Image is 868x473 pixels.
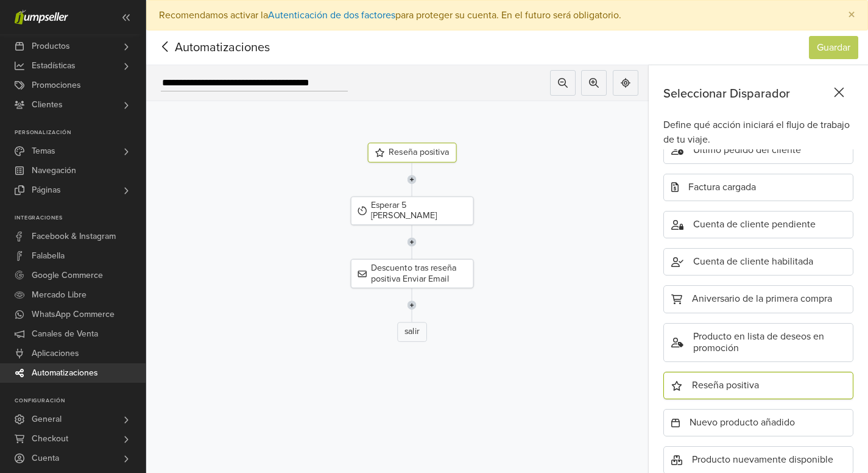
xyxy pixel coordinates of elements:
[32,56,76,76] span: Estadísticas
[268,9,395,21] a: Autenticación de dos factores
[836,1,867,30] button: Close
[408,288,417,322] img: line-7960e5f4d2b50ad2986e.svg
[15,397,146,405] p: Configuración
[15,215,146,222] p: Integraciones
[32,324,98,344] span: Canales de Venta
[32,141,55,161] span: Temas
[32,266,103,285] span: Google Commerce
[32,344,79,363] span: Aplicaciones
[663,248,853,276] div: Cuenta de cliente habilitada
[32,95,63,115] span: Clientes
[32,285,86,305] span: Mercado Libre
[663,409,853,436] div: Nuevo producto añadido
[32,363,98,383] span: Automatizaciones
[397,322,427,341] div: salir
[408,226,417,260] img: line-7960e5f4d2b50ad2986e.svg
[663,211,853,238] div: Cuenta de cliente pendiente
[32,410,62,429] span: General
[156,38,251,57] span: Automatizaciones
[848,6,855,24] span: ×
[15,129,146,137] p: Personalización
[663,323,853,362] div: Producto en lista de deseos en promoción
[32,161,76,180] span: Navegación
[663,118,853,147] div: Define qué acción iniciará el flujo de trabajo de tu viaje.
[32,305,115,324] span: WhatsApp Commerce
[809,36,858,59] button: Guardar
[32,227,116,246] span: Facebook & Instagram
[663,285,853,313] div: Aniversario de la primera compra
[367,143,456,162] div: Reseña positiva
[663,372,853,399] div: Reseña positiva
[32,180,61,200] span: Páginas
[663,174,853,201] div: Factura cargada
[350,196,473,225] div: Esperar 5 [PERSON_NAME]
[32,37,70,56] span: Productos
[32,449,59,468] span: Cuenta
[32,76,81,95] span: Promociones
[32,246,65,266] span: Falabella
[350,259,473,288] div: Descuento tras reseña positiva Enviar Email
[408,163,417,197] img: line-7960e5f4d2b50ad2986e.svg
[663,137,853,164] div: Último pedido del cliente
[32,429,68,449] span: Checkout
[663,85,849,103] div: Seleccionar Disparador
